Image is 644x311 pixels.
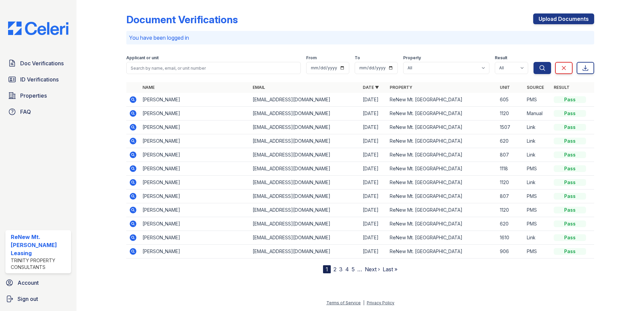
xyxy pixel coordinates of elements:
[554,138,586,144] div: Pass
[140,231,250,245] td: [PERSON_NAME]
[140,107,250,120] td: [PERSON_NAME]
[323,265,331,273] div: 1
[554,85,570,90] a: Result
[363,85,379,90] a: Date ▼
[20,75,59,83] span: ID Verifications
[497,162,524,176] td: 1118
[500,85,510,90] a: Unit
[367,300,394,305] a: Privacy Policy
[497,120,524,134] td: 1507
[387,162,497,176] td: ReNew Mt. [GEOGRAPHIC_DATA]
[250,120,360,134] td: [EMAIL_ADDRESS][DOMAIN_NAME]
[20,92,47,100] span: Properties
[250,107,360,120] td: [EMAIL_ADDRESS][DOMAIN_NAME]
[360,217,387,231] td: [DATE]
[339,266,343,273] a: 3
[387,245,497,258] td: ReNew Mt. [GEOGRAPHIC_DATA]
[126,13,238,26] div: Document Verifications
[524,231,551,245] td: Link
[360,162,387,176] td: [DATE]
[387,176,497,189] td: ReNew Mt. [GEOGRAPHIC_DATA]
[497,134,524,148] td: 620
[497,217,524,231] td: 620
[387,189,497,203] td: ReNew Mt. [GEOGRAPHIC_DATA]
[140,134,250,148] td: [PERSON_NAME]
[387,134,497,148] td: ReNew Mt. [GEOGRAPHIC_DATA]
[140,203,250,217] td: [PERSON_NAME]
[363,300,364,305] div: |
[140,148,250,162] td: [PERSON_NAME]
[554,124,586,131] div: Pass
[524,134,551,148] td: Link
[5,57,71,70] a: Doc Verifications
[360,120,387,134] td: [DATE]
[250,162,360,176] td: [EMAIL_ADDRESS][DOMAIN_NAME]
[387,217,497,231] td: ReNew Mt. [GEOGRAPHIC_DATA]
[5,89,71,102] a: Properties
[524,107,551,120] td: Manual
[18,295,38,303] span: Sign out
[20,108,31,116] span: FAQ
[11,257,68,271] div: Trinity Property Consultants
[129,34,591,42] p: You have been logged in
[495,55,507,61] label: Result
[355,55,360,61] label: To
[360,203,387,217] td: [DATE]
[360,176,387,189] td: [DATE]
[497,203,524,217] td: 1120
[387,231,497,245] td: ReNew Mt. [GEOGRAPHIC_DATA]
[383,266,397,273] a: Last »
[3,22,74,35] img: CE_Logo_Blue-a8612792a0a2168367f1c8372b55b34899dd931a85d93a1a3d3e32e68fde9ad4.png
[250,176,360,189] td: [EMAIL_ADDRESS][DOMAIN_NAME]
[524,189,551,203] td: PMS
[387,148,497,162] td: ReNew Mt. [GEOGRAPHIC_DATA]
[524,148,551,162] td: Link
[387,203,497,217] td: ReNew Mt. [GEOGRAPHIC_DATA]
[360,245,387,258] td: [DATE]
[497,107,524,120] td: 1120
[554,96,586,103] div: Pass
[140,120,250,134] td: [PERSON_NAME]
[554,110,586,117] div: Pass
[140,93,250,107] td: [PERSON_NAME]
[5,105,71,118] a: FAQ
[250,93,360,107] td: [EMAIL_ADDRESS][DOMAIN_NAME]
[357,265,362,273] span: …
[524,203,551,217] td: PMS
[18,279,39,287] span: Account
[403,55,421,61] label: Property
[250,217,360,231] td: [EMAIL_ADDRESS][DOMAIN_NAME]
[360,107,387,120] td: [DATE]
[524,162,551,176] td: PMS
[250,231,360,245] td: [EMAIL_ADDRESS][DOMAIN_NAME]
[554,179,586,186] div: Pass
[126,62,301,74] input: Search by name, email, or unit number
[524,245,551,258] td: PMS
[497,189,524,203] td: 807
[360,189,387,203] td: [DATE]
[524,120,551,134] td: Link
[497,176,524,189] td: 1120
[250,148,360,162] td: [EMAIL_ADDRESS][DOMAIN_NAME]
[554,248,586,255] div: Pass
[390,85,412,90] a: Property
[3,292,74,306] button: Sign out
[333,266,336,273] a: 2
[142,85,155,90] a: Name
[497,148,524,162] td: 807
[554,220,586,227] div: Pass
[360,93,387,107] td: [DATE]
[554,165,586,172] div: Pass
[554,151,586,158] div: Pass
[533,13,594,24] a: Upload Documents
[554,234,586,241] div: Pass
[250,134,360,148] td: [EMAIL_ADDRESS][DOMAIN_NAME]
[387,120,497,134] td: ReNew Mt. [GEOGRAPHIC_DATA]
[126,55,159,61] label: Applicant or unit
[3,276,74,289] a: Account
[387,107,497,120] td: ReNew Mt. [GEOGRAPHIC_DATA]
[140,217,250,231] td: [PERSON_NAME]
[365,266,380,273] a: Next ›
[497,245,524,258] td: 906
[250,203,360,217] td: [EMAIL_ADDRESS][DOMAIN_NAME]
